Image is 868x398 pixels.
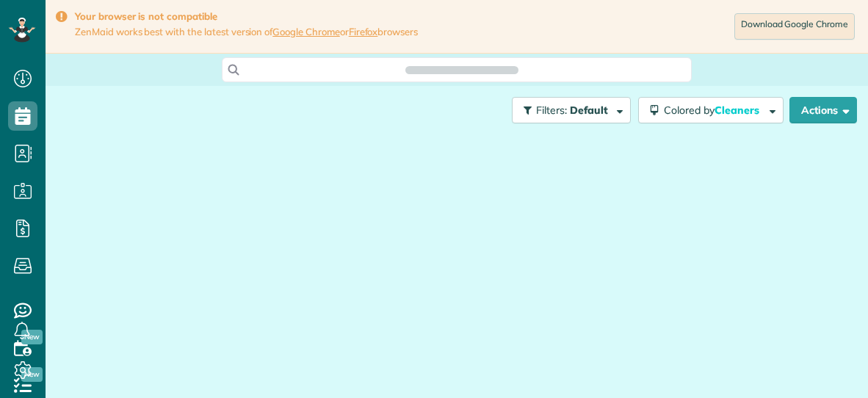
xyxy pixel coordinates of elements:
[420,62,503,77] span: Search ZenMaid…
[638,97,784,123] button: Colored byCleaners
[272,26,340,37] a: Google Chrome
[715,104,762,117] span: Cleaners
[789,97,857,123] button: Actions
[504,97,631,123] a: Filters: Default
[536,104,567,117] span: Filters:
[512,97,631,123] button: Filters: Default
[734,13,855,40] a: Download Google Chrome
[664,104,764,117] span: Colored by
[75,10,418,23] strong: Your browser is not compatible
[75,26,418,38] span: ZenMaid works best with the latest version of or browsers
[570,104,609,117] span: Default
[349,26,378,37] a: Firefox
